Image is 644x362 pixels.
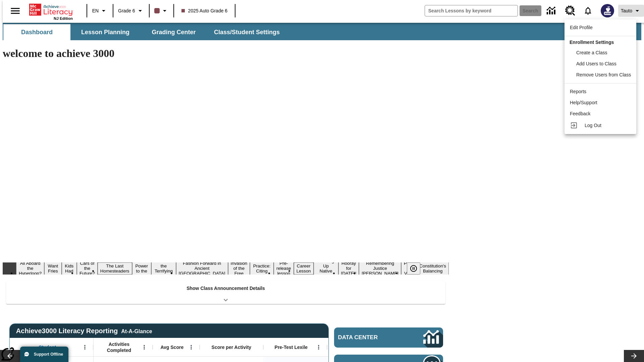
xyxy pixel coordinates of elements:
[570,111,590,116] span: Feedback
[570,89,586,94] span: Reports
[570,40,614,45] span: Enrollment Settings
[570,25,593,30] span: Edit Profile
[576,72,631,77] span: Remove Users from Class
[576,50,607,55] span: Create a Class
[570,100,597,105] span: Help/Support
[576,61,616,66] span: Add Users to Class
[585,123,601,128] span: Log Out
